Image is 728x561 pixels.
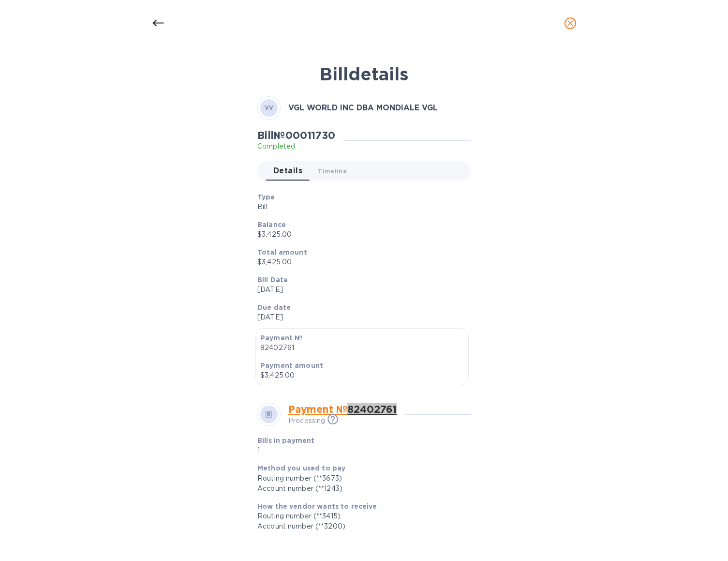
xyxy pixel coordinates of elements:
b: Balance [257,221,286,228]
b: Payment amount [260,362,323,369]
b: Bills in payment [257,437,314,444]
p: 1 [257,445,394,455]
a: Payment № 82402761 [288,403,397,415]
p: Bill [257,202,463,212]
p: $3,425.00 [260,370,464,380]
b: Bill Date [257,276,288,284]
b: Bill details [320,63,408,85]
b: How the vendor wants to receive [257,502,377,510]
b: Payment № [260,334,302,342]
b: VGL WORLD INC DBA MONDIALE VGL [288,103,438,112]
b: Type [257,193,275,201]
b: Method you used to pay [257,464,345,472]
h2: Bill № 00011730 [257,129,335,141]
div: Routing number (**3673) [257,473,463,484]
div: Account number (**1243) [257,484,463,494]
b: VV [265,104,274,111]
p: Processing [288,416,325,426]
b: Due date [257,303,291,311]
div: Routing number (**3415) [257,511,463,521]
span: Details [273,164,302,178]
span: Timeline [318,166,347,176]
p: [DATE] [257,312,463,322]
p: [DATE] [257,285,463,295]
p: 82402761 [260,343,464,353]
p: $3,425.00 [257,229,463,240]
div: Account number (**3200) [257,521,463,531]
p: Completed [257,141,335,152]
p: $3,425.00 [257,257,463,267]
b: Total amount [257,248,307,256]
button: close [559,12,582,35]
